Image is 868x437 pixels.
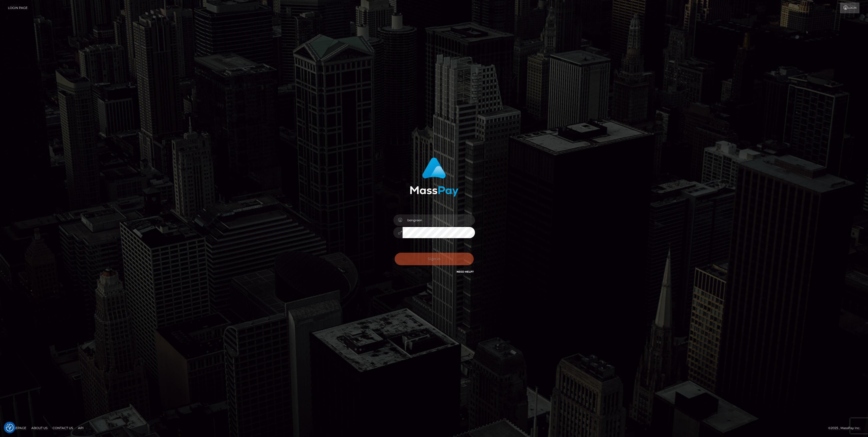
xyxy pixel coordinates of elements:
button: Consent Preferences [6,424,14,431]
a: API [76,424,86,432]
img: MassPay Login [410,157,458,197]
div: © 2025 , MassPay Inc. [828,425,864,431]
a: Login Page [8,3,28,13]
a: About Us [29,424,49,432]
input: Username... [402,214,475,226]
a: Contact Us [51,424,75,432]
img: Revisit consent button [6,424,14,431]
a: Login [840,3,859,13]
a: Need Help? [457,270,474,273]
a: Homepage [6,424,28,432]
